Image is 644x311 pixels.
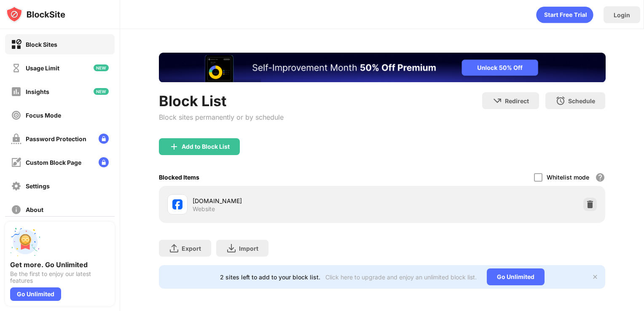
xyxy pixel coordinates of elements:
div: Whitelist mode [547,174,589,181]
img: time-usage-off.svg [11,63,21,73]
img: block-on.svg [11,39,21,50]
div: Block sites permanently or by schedule [159,113,284,121]
div: Export [182,245,201,252]
img: lock-menu.svg [99,134,109,144]
div: Get more. Go Unlimited [10,260,110,269]
img: favicons [172,199,182,209]
div: Website [193,205,215,213]
div: Usage Limit [26,64,59,72]
div: Block Sites [26,41,57,48]
img: new-icon.svg [94,64,109,71]
img: logo-blocksite.svg [6,6,65,23]
div: Password Protection [26,135,86,142]
img: push-unlimited.svg [10,227,40,257]
img: password-protection-off.svg [11,134,21,144]
div: Insights [26,88,49,95]
div: Add to Block List [182,143,230,150]
img: customize-block-page-off.svg [11,157,21,168]
div: Block List [159,92,284,110]
div: Go Unlimited [487,268,545,285]
img: insights-off.svg [11,86,21,97]
img: settings-off.svg [11,181,21,191]
img: new-icon.svg [94,88,109,95]
div: About [26,206,43,213]
div: Custom Block Page [26,159,81,166]
div: 2 sites left to add to your block list. [220,273,320,281]
div: Import [239,245,258,252]
img: x-button.svg [592,273,598,280]
img: about-off.svg [11,204,21,215]
div: Blocked Items [159,174,199,181]
div: animation [536,6,593,23]
div: Go Unlimited [10,287,61,301]
div: Settings [26,182,50,190]
div: Be the first to enjoy our latest features [10,271,110,284]
div: Focus Mode [26,112,61,119]
iframe: Banner [159,53,606,82]
div: [DOMAIN_NAME] [193,196,382,205]
img: focus-off.svg [11,110,21,121]
div: Click here to upgrade and enjoy an unlimited block list. [325,273,477,281]
img: lock-menu.svg [99,157,109,167]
